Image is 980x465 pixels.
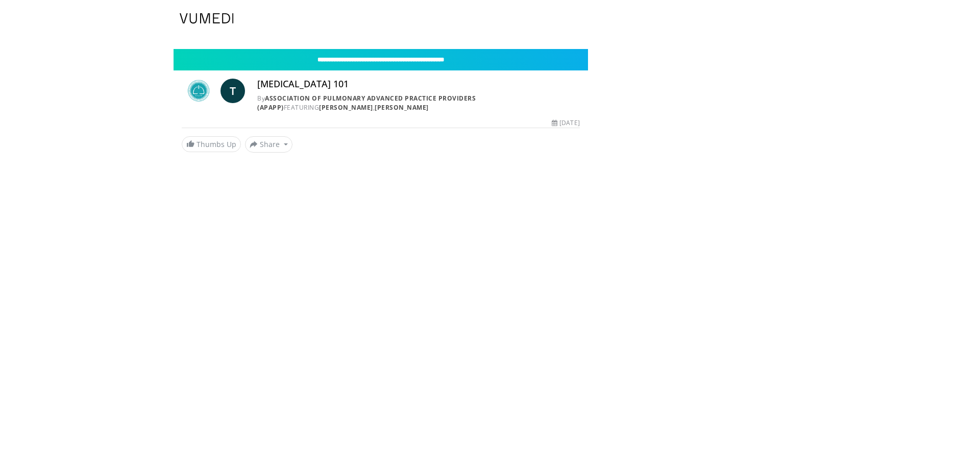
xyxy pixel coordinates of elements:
button: Share [245,136,292,153]
a: [PERSON_NAME] [319,103,373,112]
a: Association of Pulmonary Advanced Practice Providers (APAPP) [257,94,476,112]
img: VuMedi Logo [180,13,234,23]
a: T [220,79,245,103]
a: Thumbs Up [182,136,241,152]
h4: [MEDICAL_DATA] 101 [257,79,580,90]
a: [PERSON_NAME] [375,103,429,112]
div: By FEATURING , [257,94,580,112]
img: Association of Pulmonary Advanced Practice Providers (APAPP) [182,79,216,103]
div: [DATE] [552,118,579,128]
